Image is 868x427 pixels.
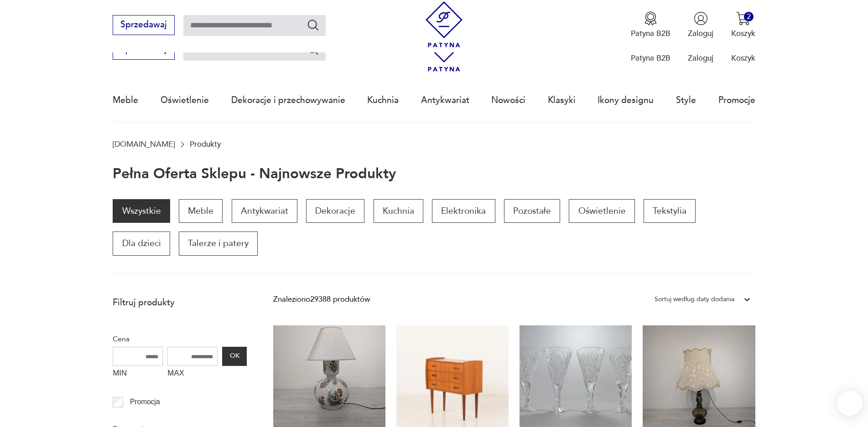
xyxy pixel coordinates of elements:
[731,11,755,39] button: 2Koszyk
[731,53,755,63] p: Koszyk
[676,79,696,121] a: Style
[688,53,713,63] p: Zaloguj
[113,79,138,121] a: Meble
[113,46,174,54] a: Sprzedawaj
[306,199,364,223] a: Dekoracje
[421,79,469,121] a: Antykwariat
[113,366,163,383] label: MIN
[113,15,174,35] button: Sprzedawaj
[694,11,708,26] img: Ikonka użytkownika
[113,232,170,255] a: Dla dzieci
[736,11,750,26] img: Ikona koszyka
[598,79,654,121] a: Ikony designu
[688,11,713,39] button: Zaloguj
[718,79,755,121] a: Promocje
[307,18,320,31] button: Szukaj
[631,28,670,39] p: Patyna B2B
[631,53,670,63] p: Patyna B2B
[161,79,209,121] a: Oświetlenie
[421,1,467,47] img: Patyna - sklep z meblami i dekoracjami vintage
[374,199,423,223] a: Kuchnia
[644,199,696,223] a: Tekstylia
[644,11,658,26] img: Ikona medalu
[113,166,396,182] h1: Pełna oferta sklepu - najnowsze produkty
[631,11,670,39] button: Patyna B2B
[130,396,160,408] p: Promocja
[222,347,247,366] button: OK
[167,366,218,383] label: MAX
[179,232,258,255] a: Talerze i patery
[367,79,399,121] a: Kuchnia
[569,199,634,223] a: Oświetlenie
[273,293,370,305] div: Znaleziono 29388 produktów
[190,140,221,149] p: Produkty
[688,28,713,39] p: Zaloguj
[232,199,297,223] a: Antykwariat
[432,199,495,223] a: Elektronika
[744,12,754,21] div: 2
[631,11,670,39] a: Ikona medaluPatyna B2B
[548,79,576,121] a: Klasyki
[113,199,170,223] a: Wszystkie
[113,22,174,29] a: Sprzedawaj
[655,293,734,305] div: Sortuj według daty dodania
[837,391,863,416] iframe: Smartsupp widget button
[179,199,223,223] a: Meble
[307,43,320,56] button: Szukaj
[504,199,560,223] a: Pozostałe
[491,79,525,121] a: Nowości
[113,297,247,309] p: Filtruj produkty
[113,140,175,149] a: [DOMAIN_NAME]
[113,333,247,345] p: Cena
[731,28,755,39] p: Koszyk
[231,79,345,121] a: Dekoracje i przechowywanie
